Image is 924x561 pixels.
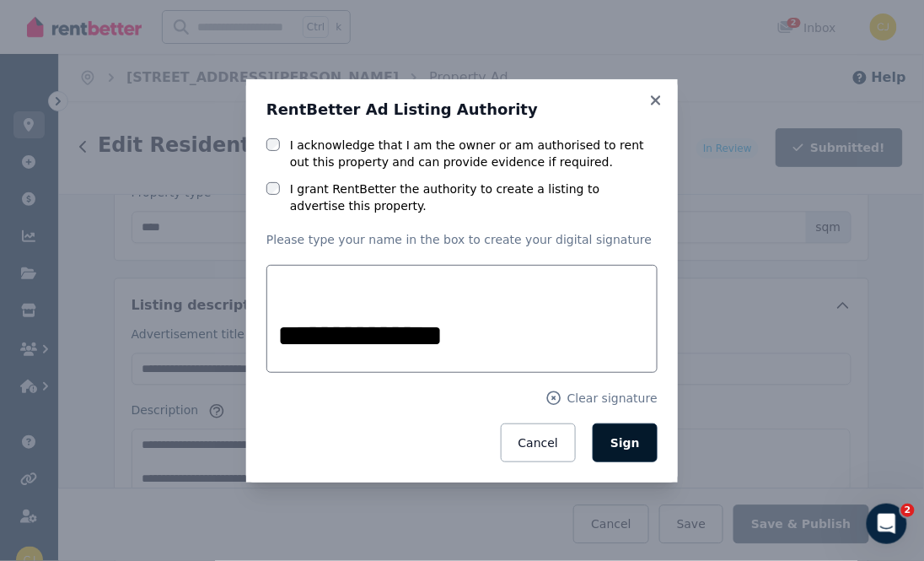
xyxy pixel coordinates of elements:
span: Sign [610,436,640,450]
button: Sign [593,423,658,462]
h3: RentBetter Ad Listing Authority [266,100,658,120]
span: Clear signature [567,390,658,407]
iframe: Intercom live chat [867,504,907,544]
button: Cancel [501,423,576,462]
span: 2 [901,504,915,517]
label: I acknowledge that I am the owner or am authorised to rent out this property and can provide evid... [290,137,658,170]
p: Please type your name in the box to create your digital signature [266,231,658,248]
label: I grant RentBetter the authority to create a listing to advertise this property. [290,181,658,214]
